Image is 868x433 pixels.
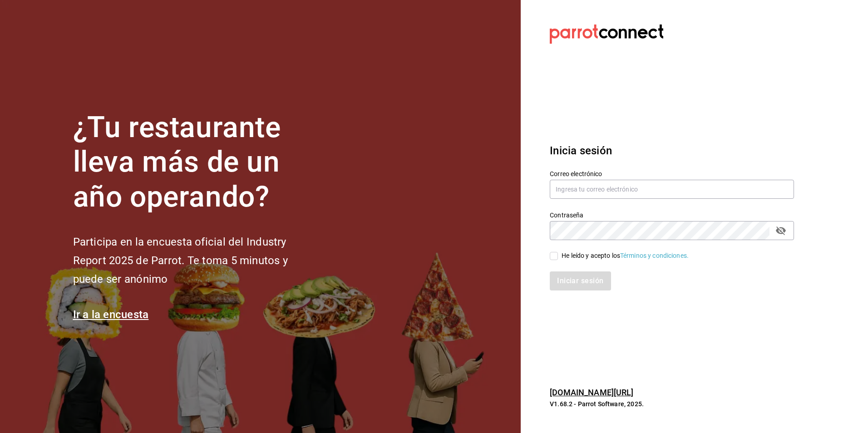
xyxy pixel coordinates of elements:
h3: Inicia sesión [550,143,794,159]
button: passwordField [773,223,789,238]
h1: ¿Tu restaurante lleva más de un año operando? [73,110,318,215]
div: He leído y acepto los [562,251,689,261]
label: Contraseña [550,212,794,218]
input: Ingresa tu correo electrónico [550,180,794,199]
label: Correo electrónico [550,170,794,177]
h2: Participa en la encuesta oficial del Industry Report 2025 de Parrot. Te toma 5 minutos y puede se... [73,233,318,288]
a: Términos y condiciones. [620,252,689,259]
a: Ir a la encuesta [73,308,149,321]
a: [DOMAIN_NAME][URL] [550,388,633,397]
p: V1.68.2 - Parrot Software, 2025. [550,399,794,408]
